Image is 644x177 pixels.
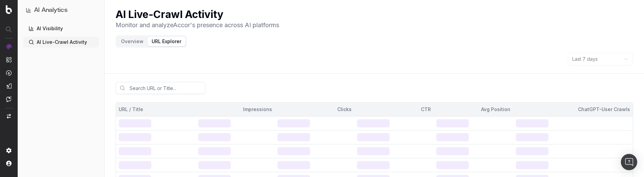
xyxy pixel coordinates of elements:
[116,82,205,94] input: Search URL or Title...
[6,83,12,89] img: Studio
[277,106,352,113] div: Clicks
[116,8,279,20] h1: AI Live-Crawl Activity
[621,154,637,170] div: Open Intercom Messenger
[198,106,272,113] div: Impressions
[6,148,12,153] img: Setting
[6,44,12,49] img: Analytics
[436,106,510,113] div: Avg Position
[357,106,431,113] div: CTR
[116,20,279,30] p: Monitor and analyze Accor 's presence across AI platforms
[6,70,12,76] img: Activation
[26,5,96,15] button: AI Analytics
[7,114,11,119] img: Switch project
[6,57,12,63] img: Intelligence
[6,5,12,14] img: Botify logo
[23,23,99,34] a: AI Visibility
[6,161,12,166] img: My account
[148,37,185,46] button: URL Explorer
[516,106,630,113] div: ChatGPT-User Crawls
[6,96,12,102] img: Assist
[119,106,193,113] div: URL / Title
[34,5,68,15] h1: AI Analytics
[117,37,148,46] button: Overview
[23,37,99,48] a: AI Live-Crawl Activity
